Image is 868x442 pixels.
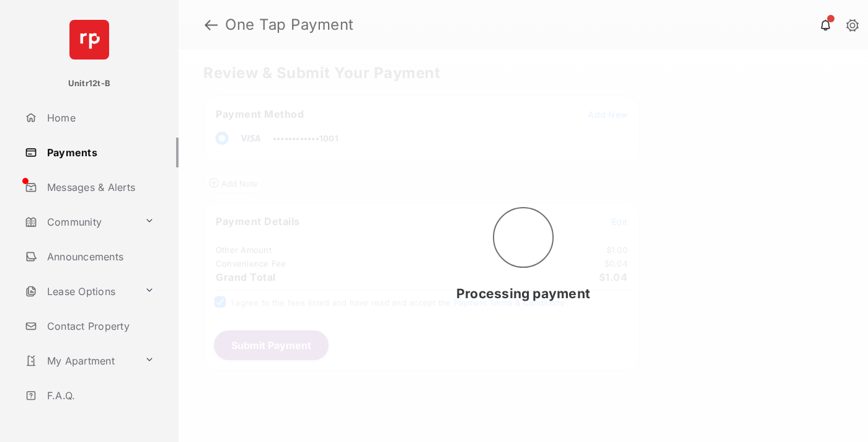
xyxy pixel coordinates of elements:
[20,103,179,133] a: Home
[20,172,179,202] a: Messages & Alerts
[68,77,110,90] p: Unitr12t-B
[20,138,179,167] a: Payments
[20,346,139,376] a: My Apartment
[20,311,179,341] a: Contact Property
[20,381,179,410] a: F.A.Q.
[20,207,139,237] a: Community
[20,276,139,306] a: Lease Options
[225,17,354,32] strong: One Tap Payment
[20,242,179,272] a: Announcements
[456,286,590,301] span: Processing payment
[69,20,109,60] img: svg+xml;base64,PHN2ZyB4bWxucz0iaHR0cDovL3d3dy53My5vcmcvMjAwMC9zdmciIHdpZHRoPSI2NCIgaGVpZ2h0PSI2NC...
